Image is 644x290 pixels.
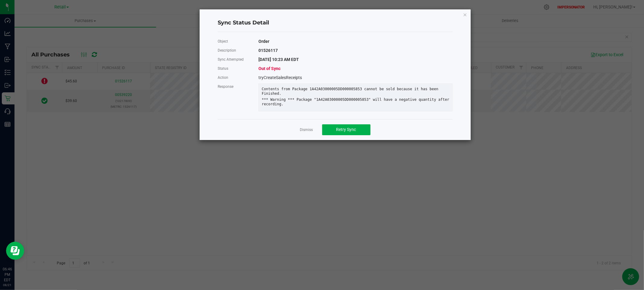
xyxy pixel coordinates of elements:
[258,66,280,71] span: Out of Sync
[254,73,457,82] div: tryCreateSalesReceipts
[254,46,457,55] div: 01526117
[336,127,356,132] span: Retry Sync
[254,37,457,46] div: Order
[254,55,457,64] div: [DATE] 10:23 AM EDT
[322,124,370,135] button: Retry Sync
[218,19,453,27] h4: Sync Status Detail
[257,87,454,96] div: Contents from Package 1A42A03000005DD000005853 cannot be sold because it has been Finished.
[213,37,254,46] div: Object
[213,64,254,73] div: Status
[213,82,254,91] div: Response
[300,127,313,132] a: Dismiss
[213,55,254,64] div: Sync Attempted
[257,97,454,107] div: *** Warning *** Package "1A42A03000005DD000005853" will have a negative quantity after recording.
[213,46,254,55] div: Description
[213,73,254,82] div: Action
[6,242,24,260] iframe: Resource center
[463,11,467,18] button: Close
